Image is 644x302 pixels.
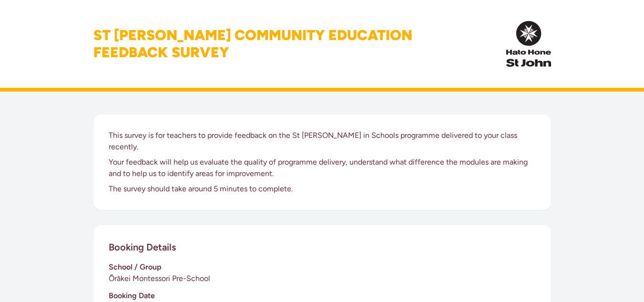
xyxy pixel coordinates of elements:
h2: Booking Details [109,240,176,254]
p: This survey is for teachers to provide feedback on the St [PERSON_NAME] in Schools programme deli... [109,130,536,153]
p: Ōrākei Montessori Pre-School [109,273,536,284]
h3: Booking Date [109,290,536,302]
h1: St [PERSON_NAME] Community Education Feedback Survey [93,27,412,61]
img: InPulse [506,21,551,67]
p: The survey should take around 5 minutes to complete. [109,183,536,195]
p: Your feedback will help us evaluate the quality of programme delivery, understand what difference... [109,156,536,179]
h3: School / Group [109,261,536,273]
